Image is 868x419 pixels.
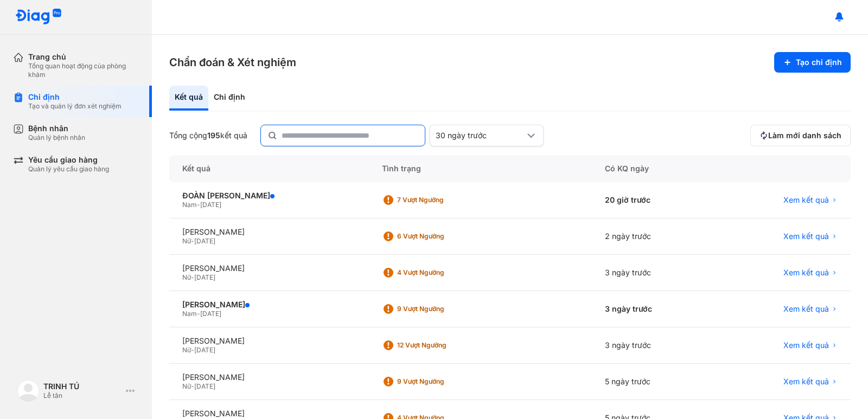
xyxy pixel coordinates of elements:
[28,133,85,142] div: Quản lý bệnh nhân
[17,380,39,402] img: logo
[208,86,251,111] div: Chỉ định
[783,377,829,386] span: Xem kết quả
[182,382,191,390] span: Nữ
[191,346,194,354] span: -
[783,304,829,314] span: Xem kết quả
[397,268,484,277] div: 4 Vượt ngưỡng
[182,227,356,237] div: [PERSON_NAME]
[592,255,716,291] div: 3 ngày trước
[182,273,191,281] span: Nữ
[397,305,484,313] div: 9 Vượt ngưỡng
[397,341,484,350] div: 12 Vượt ngưỡng
[592,364,716,400] div: 5 ngày trước
[783,195,829,205] span: Xem kết quả
[397,232,484,241] div: 6 Vượt ngưỡng
[200,310,221,318] span: [DATE]
[750,125,851,146] button: Làm mới danh sách
[182,201,197,209] span: Nam
[194,346,215,354] span: [DATE]
[197,201,200,209] span: -
[182,336,356,346] div: [PERSON_NAME]
[28,62,139,79] div: Tổng quan hoạt động của phòng khám
[783,340,829,350] span: Xem kết quả
[182,191,356,201] div: ĐOÀN [PERSON_NAME]
[436,131,525,140] div: 30 ngày trước
[182,263,356,273] div: [PERSON_NAME]
[182,409,356,418] div: [PERSON_NAME]
[169,86,208,111] div: Kết quả
[182,237,191,245] span: Nữ
[592,218,716,255] div: 2 ngày trước
[182,310,197,318] span: Nam
[28,52,139,62] div: Trang chủ
[200,201,221,209] span: [DATE]
[207,131,220,140] span: 195
[774,52,851,73] button: Tạo chỉ định
[194,382,215,390] span: [DATE]
[169,55,296,70] h3: Chẩn đoán & Xét nghiệm
[28,92,122,102] div: Chỉ định
[197,310,200,318] span: -
[768,131,841,140] span: Làm mới danh sách
[191,382,194,390] span: -
[182,346,191,354] span: Nữ
[28,155,109,165] div: Yêu cầu giao hàng
[28,102,122,111] div: Tạo và quản lý đơn xét nghiệm
[43,391,122,400] div: Lễ tân
[15,9,62,25] img: logo
[191,237,194,245] span: -
[194,273,215,281] span: [DATE]
[592,155,716,182] div: Có KQ ngày
[43,382,122,391] div: TRINH TÚ
[194,237,215,245] span: [DATE]
[28,124,85,133] div: Bệnh nhân
[592,182,716,218] div: 20 giờ trước
[169,155,369,182] div: Kết quả
[397,196,484,204] div: 7 Vượt ngưỡng
[592,327,716,364] div: 3 ngày trước
[783,268,829,278] span: Xem kết quả
[28,165,109,173] div: Quản lý yêu cầu giao hàng
[369,155,592,182] div: Tình trạng
[783,231,829,241] span: Xem kết quả
[182,300,356,310] div: [PERSON_NAME]
[169,131,247,140] div: Tổng cộng kết quả
[397,377,484,386] div: 9 Vượt ngưỡng
[191,273,194,281] span: -
[592,291,716,327] div: 3 ngày trước
[182,372,356,382] div: [PERSON_NAME]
